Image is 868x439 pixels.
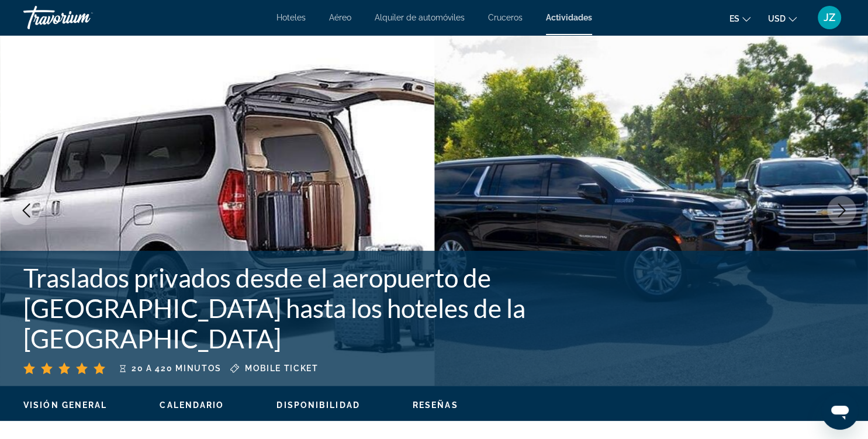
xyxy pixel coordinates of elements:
button: Previous image [12,196,41,225]
button: Disponibilidad [276,400,359,410]
button: Change currency [768,10,797,27]
button: Calendario [160,400,224,410]
a: Aéreo [329,13,351,22]
iframe: Botón para iniciar la ventana de mensajería [821,392,859,430]
h1: Traslados privados desde el aeropuerto de [GEOGRAPHIC_DATA] hasta los hoteles de la [GEOGRAPHIC_D... [23,262,658,354]
span: Visión general [23,400,107,410]
span: Mobile ticket [245,364,319,373]
span: Calendario [160,400,224,410]
a: Hoteles [276,13,306,22]
span: JZ [824,12,835,23]
span: 20 a 420 minutos [132,364,222,373]
span: Reseñas [413,400,458,410]
span: es [729,14,739,23]
button: Next image [827,196,856,225]
span: USD [768,14,786,23]
button: User Menu [814,5,845,30]
a: Actividades [546,13,592,22]
button: Reseñas [413,400,458,410]
a: Cruceros [488,13,523,22]
button: Visión general [23,400,107,410]
a: Alquiler de automóviles [375,13,465,22]
button: Change language [729,10,751,27]
a: Travorium [23,2,140,33]
span: Disponibilidad [276,400,359,410]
